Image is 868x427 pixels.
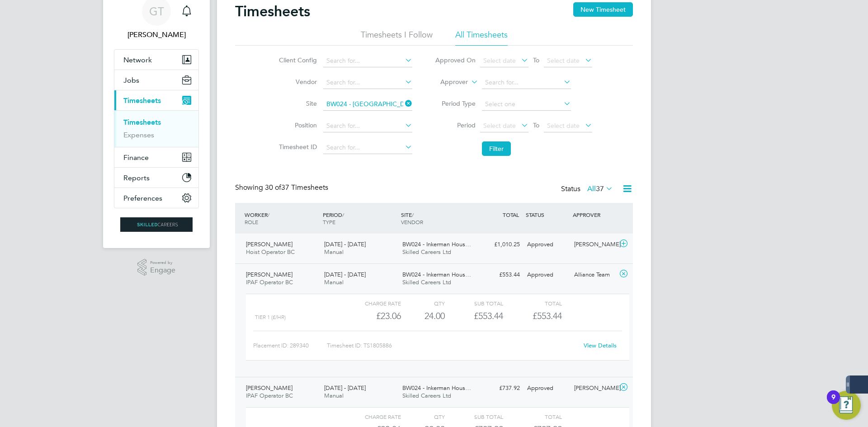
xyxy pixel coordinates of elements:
[276,143,317,151] label: Timesheet ID
[324,392,344,399] span: Manual
[573,2,633,17] button: New Timesheet
[120,217,193,232] img: skilledcareers-logo-retina.png
[137,259,176,276] a: Powered byEngage
[524,237,571,252] div: Approved
[483,122,516,130] span: Select date
[123,76,139,84] span: Jobs
[482,76,571,89] input: Search for...
[324,271,366,278] span: [DATE] - [DATE]
[123,131,154,139] a: Expenses
[482,98,571,111] input: Select one
[321,206,399,230] div: PERIOD
[123,153,149,162] span: Finance
[123,174,150,182] span: Reports
[235,2,310,20] h2: Timesheets
[123,96,161,105] span: Timesheets
[547,56,580,65] span: Select date
[435,99,476,108] label: Period Type
[587,184,613,193] label: All
[445,298,503,309] div: Sub Total
[402,271,471,278] span: BW024 - Inkerman Hous…
[547,122,580,130] span: Select date
[323,55,412,67] input: Search for...
[246,384,292,392] span: [PERSON_NAME]
[361,29,433,46] li: Timesheets I Follow
[571,237,618,252] div: [PERSON_NAME]
[412,211,414,218] span: /
[114,188,198,208] button: Preferences
[530,54,542,66] span: To
[327,338,578,353] div: Timesheet ID: TS1805886
[323,98,412,111] input: Search for...
[150,259,175,267] span: Powered by
[476,237,524,252] div: £1,010.25
[246,278,293,286] span: IPAF Operator BC
[455,29,508,46] li: All Timesheets
[123,56,152,64] span: Network
[342,211,344,218] span: /
[323,141,412,154] input: Search for...
[149,5,164,17] span: GT
[324,240,366,248] span: [DATE] - [DATE]
[530,119,542,131] span: To
[246,248,295,256] span: Hoist Operator BC
[832,391,861,420] button: Open Resource Center, 9 new notifications
[255,314,286,320] span: Tier 1 (£/HR)
[114,90,198,110] button: Timesheets
[401,411,445,422] div: QTY
[503,211,519,218] span: TOTAL
[114,50,198,70] button: Network
[114,147,198,167] button: Finance
[246,240,292,248] span: [PERSON_NAME]
[524,206,571,223] div: STATUS
[253,338,327,353] div: Placement ID: 289340
[323,218,335,225] span: TYPE
[571,206,618,223] div: APPROVER
[235,183,330,192] div: Showing
[401,309,445,324] div: 24.00
[533,310,562,321] span: £553.44
[246,392,293,399] span: IPAF Operator BC
[435,121,476,129] label: Period
[476,267,524,282] div: £553.44
[427,78,468,87] label: Approver
[401,218,423,225] span: VENDOR
[482,141,511,156] button: Filter
[323,120,412,132] input: Search for...
[524,267,571,282] div: Approved
[402,278,451,286] span: Skilled Careers Ltd
[402,392,451,399] span: Skilled Careers Ltd
[399,206,477,230] div: SITE
[561,183,615,196] div: Status
[435,56,476,64] label: Approved On
[584,342,617,349] a: View Details
[265,183,328,192] span: 37 Timesheets
[445,309,503,324] div: £553.44
[402,240,471,248] span: BW024 - Inkerman Hous…
[276,56,317,64] label: Client Config
[503,298,561,309] div: Total
[571,267,618,282] div: Alliance Team
[276,78,317,86] label: Vendor
[343,309,401,324] div: £23.06
[114,110,198,147] div: Timesheets
[276,99,317,108] label: Site
[524,381,571,396] div: Approved
[831,397,835,409] div: 9
[245,218,258,225] span: ROLE
[324,278,344,286] span: Manual
[483,56,516,65] span: Select date
[401,298,445,309] div: QTY
[503,411,561,422] div: Total
[323,76,412,89] input: Search for...
[343,411,401,422] div: Charge rate
[268,211,269,218] span: /
[402,384,471,392] span: BW024 - Inkerman Hous…
[276,121,317,129] label: Position
[402,248,451,256] span: Skilled Careers Ltd
[123,194,162,202] span: Preferences
[445,411,503,422] div: Sub Total
[596,184,604,193] span: 37
[114,29,199,40] span: George Theodosi
[242,206,321,230] div: WORKER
